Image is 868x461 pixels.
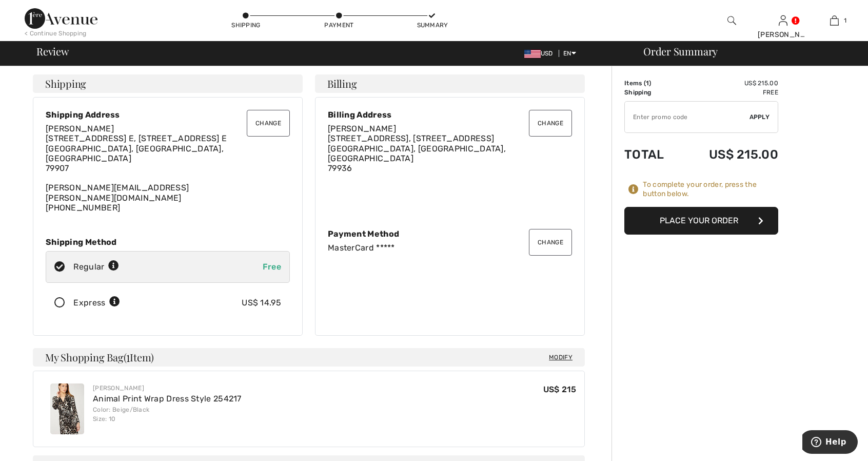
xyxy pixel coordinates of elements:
[46,124,114,133] span: [PERSON_NAME]
[524,50,557,57] span: USD
[327,79,357,89] span: Billing
[46,237,290,247] div: Shipping Method
[263,262,281,272] span: Free
[242,297,281,309] div: US$ 14.95
[93,405,242,424] div: Color: Beige/Black Size: 10
[25,29,87,38] div: < Continue Shopping
[758,29,808,40] div: [PERSON_NAME]
[50,383,84,434] img: Animal Print Wrap Dress Style 254217
[624,88,680,97] td: Shipping
[46,110,290,120] div: Shipping Address
[646,80,649,87] span: 1
[524,50,541,58] img: US Dollar
[328,133,506,173] span: [STREET_ADDRESS], [STREET_ADDRESS] [GEOGRAPHIC_DATA], [GEOGRAPHIC_DATA], [GEOGRAPHIC_DATA] 79936
[779,14,787,27] img: My Info
[231,21,262,30] div: Shipping
[529,110,572,137] button: Change
[624,137,680,172] td: Total
[93,383,242,393] div: [PERSON_NAME]
[25,8,97,29] img: 1ère Avenue
[809,14,859,27] a: 1
[324,21,354,30] div: Payment
[247,110,290,137] button: Change
[529,229,572,256] button: Change
[830,14,839,27] img: My Bag
[643,180,778,199] div: To complete your order, press the button below.
[93,394,242,404] a: Animal Print Wrap Dress Style 254217
[126,350,130,363] span: 1
[543,385,576,394] span: US$ 215
[549,352,573,362] span: Modify
[624,79,680,88] td: Items ( )
[45,79,86,89] span: Shipping
[680,88,778,97] td: Free
[417,21,448,30] div: Summary
[779,15,787,25] a: Sign In
[727,14,736,27] img: search the website
[749,112,770,122] span: Apply
[625,102,749,132] input: Promo code
[680,79,778,88] td: US$ 215.00
[73,297,120,309] div: Express
[33,348,585,367] h4: My Shopping Bag
[46,133,227,173] span: [STREET_ADDRESS] E, [STREET_ADDRESS] E [GEOGRAPHIC_DATA], [GEOGRAPHIC_DATA], [GEOGRAPHIC_DATA] 79907
[328,124,396,133] span: [PERSON_NAME]
[624,207,778,235] button: Place Your Order
[844,16,846,25] span: 1
[563,50,576,57] span: EN
[802,430,858,456] iframe: Opens a widget where you can find more information
[680,137,778,172] td: US$ 215.00
[124,350,154,364] span: ( Item)
[328,229,572,239] div: Payment Method
[631,46,862,56] div: Order Summary
[328,110,572,120] div: Billing Address
[46,124,290,213] div: [PERSON_NAME][EMAIL_ADDRESS][PERSON_NAME][DOMAIN_NAME] [PHONE_NUMBER]
[73,261,119,273] div: Regular
[36,46,69,56] span: Review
